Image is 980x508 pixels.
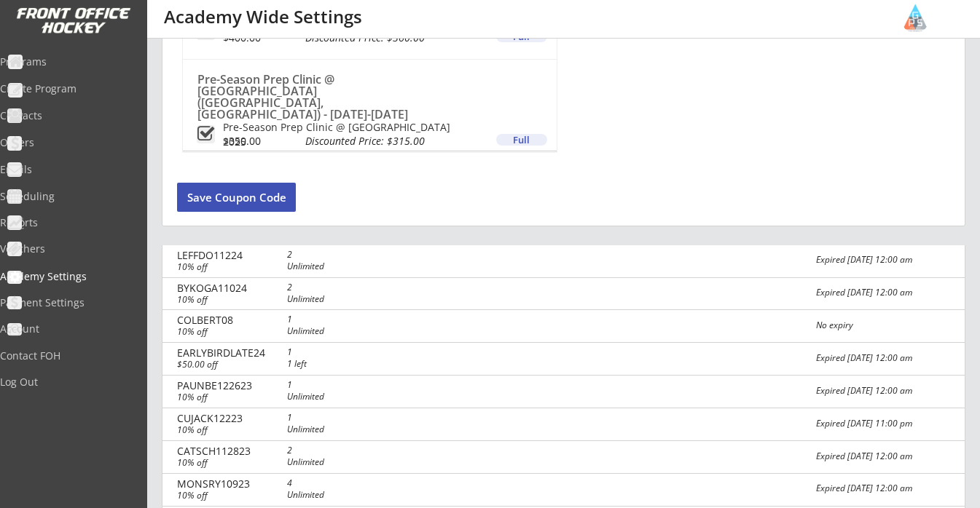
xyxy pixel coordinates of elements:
[816,386,956,395] div: Expired [DATE] 12:00 am
[816,354,956,362] div: Expired [DATE] 12:00 am
[177,491,332,500] div: 10% off
[197,74,409,120] div: Pre-Season Prep Clinic @ [GEOGRAPHIC_DATA] ([GEOGRAPHIC_DATA], [GEOGRAPHIC_DATA]) - [DATE]-[DATE]
[223,33,298,43] div: $400.00
[287,327,353,336] div: Unlimited
[287,392,353,401] div: Unlimited
[287,458,353,467] div: Unlimited
[816,255,956,264] div: Expired [DATE] 12:00 am
[223,120,474,148] div: Pre-Season Prep Clinic @ [GEOGRAPHIC_DATA] 2025
[287,360,353,368] div: 1 left
[287,283,353,292] div: 2
[177,479,279,489] div: MONSRY10923
[287,250,353,259] div: 2
[287,413,353,422] div: 1
[177,315,279,325] div: COLBERT08
[496,31,547,42] button: Full
[287,295,353,303] div: Unlimited
[177,446,279,456] div: CATSCH112823
[305,33,474,43] div: Discounted Price: $360.00
[177,381,279,391] div: PAUNBE122623
[177,250,279,261] div: LEFFDO11224
[816,419,956,428] div: Expired [DATE] 11:00 pm
[496,134,547,146] button: Full
[816,452,956,461] div: Expired [DATE] 12:00 am
[816,484,956,493] div: Expired [DATE] 12:00 am
[287,446,353,455] div: 2
[177,328,332,336] div: 10% off
[177,393,332,402] div: 10% off
[287,315,353,324] div: 1
[177,348,279,358] div: EARLYBIRDLATE24
[287,381,353,389] div: 1
[177,360,332,369] div: $50.00 off
[177,426,332,434] div: 10% off
[287,425,353,434] div: Unlimited
[816,321,956,330] div: No expiry
[177,459,332,467] div: 10% off
[287,491,353,499] div: Unlimited
[177,263,332,271] div: 10% off
[177,183,296,212] button: Save Coupon Code
[287,348,353,357] div: 1
[287,479,353,488] div: 4
[177,295,332,304] div: 10% off
[177,413,279,424] div: CUJACK12223
[816,288,956,297] div: Expired [DATE] 12:00 am
[177,283,279,293] div: BYKOGA11024
[287,262,353,271] div: Unlimited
